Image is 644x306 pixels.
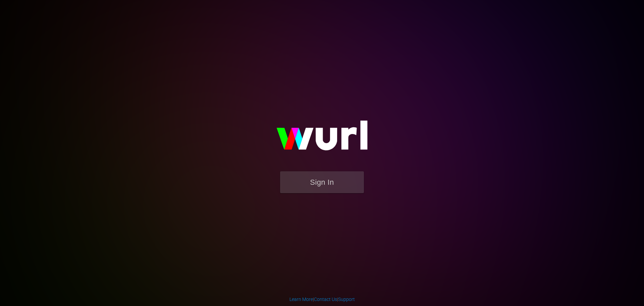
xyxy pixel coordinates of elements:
img: wurl-logo-on-black-223613ac3d8ba8fe6dc639794a292ebdb59501304c7dfd60c99c58986ef67473.svg [255,106,389,171]
a: Support [338,297,355,302]
a: Contact Us [314,297,337,302]
button: Sign In [280,171,364,193]
div: | | [289,296,355,303]
a: Learn More [289,297,313,302]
